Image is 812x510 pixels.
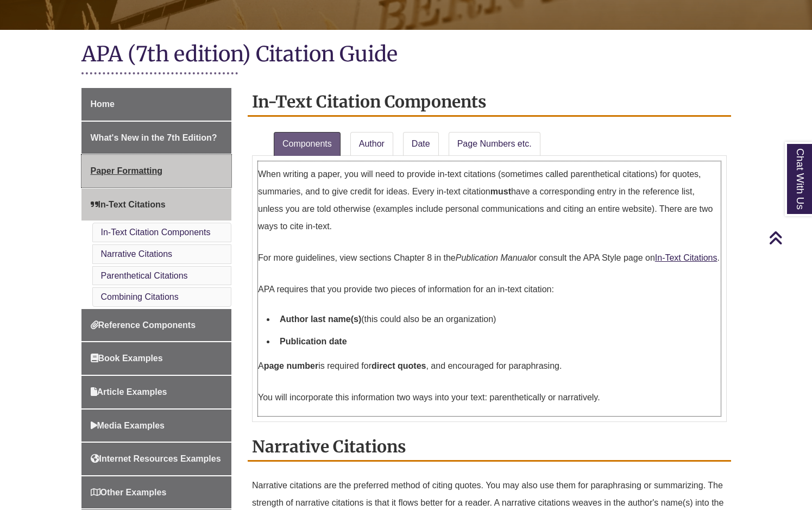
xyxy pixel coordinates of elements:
p: For more guidelines, view sections Chapter 8 in the or consult the APA Style page on . [258,245,721,271]
span: Paper Formatting [91,166,162,175]
a: Internet Resources Examples [81,443,232,475]
p: You will incorporate this information two ways into your text: parenthetically or narratively. [258,385,721,411]
li: (this could also be an organization) [275,308,721,331]
a: Page Numbers etc. [449,132,540,156]
a: Parenthetical Citations [101,271,188,280]
a: Components [274,132,341,156]
a: Other Examples [81,476,232,509]
strong: Author last name(s) [280,314,361,324]
span: Media Examples [91,421,165,430]
p: A is required for , and encouraged for paraphrasing. [258,353,721,379]
a: In-Text Citation Components [101,228,211,237]
h2: Narrative Citations [248,433,731,462]
strong: must [490,187,511,196]
span: Article Examples [91,387,167,396]
a: Combining Citations [101,292,179,301]
a: Media Examples [81,410,232,442]
a: Paper Formatting [81,155,232,187]
span: In-Text Citations [91,200,166,209]
a: Article Examples [81,376,232,408]
span: What's New in the 7th Edition? [91,133,217,142]
a: Author [350,132,393,156]
a: In-Text Citations [81,188,232,221]
strong: Publication date [280,337,347,346]
p: When writing a paper, you will need to provide in-text citations (sometimes called parenthetical ... [258,161,721,240]
span: Book Examples [91,354,163,363]
span: Other Examples [91,488,167,497]
a: In-Text Citations [655,253,717,262]
a: Back to Top [769,230,809,245]
strong: page number [264,361,318,370]
span: Reference Components [91,320,196,330]
strong: direct quotes [372,361,426,370]
em: Publication Manual [456,253,529,262]
a: Date [403,132,439,156]
a: Home [81,88,232,121]
p: APA requires that you provide two pieces of information for an in-text citation: [258,276,721,303]
h2: In-Text Citation Components [248,88,731,117]
a: What's New in the 7th Edition? [81,122,232,154]
h1: APA (7th edition) Citation Guide [81,41,731,70]
span: Home [91,99,115,109]
a: Reference Components [81,309,232,342]
a: Narrative Citations [101,249,173,259]
a: Book Examples [81,342,232,375]
span: Internet Resources Examples [91,454,221,463]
